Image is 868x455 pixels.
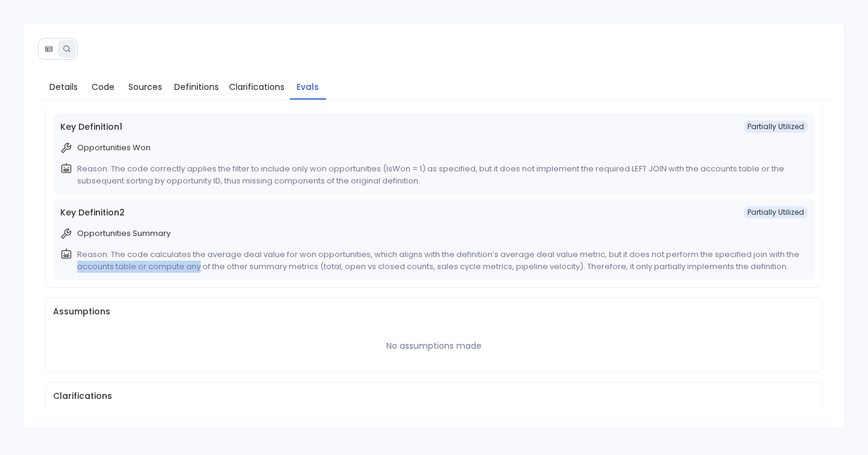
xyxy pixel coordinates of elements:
[53,305,816,318] span: Assumptions
[60,206,125,219] span: Key Definition 2
[77,227,171,240] p: Opportunities Summary
[53,390,816,402] span: Clarifications
[128,80,162,94] span: Sources
[744,206,808,218] span: Partially Utilized
[297,80,319,94] span: Evals
[174,80,219,94] span: Definitions
[77,163,804,187] p: Reason: The code correctly applies the filter to include only won opportunities (IsWon = 1) as sp...
[744,121,808,133] span: Partially Utilized
[92,80,115,94] span: Code
[49,80,78,94] span: Details
[77,142,151,154] p: Opportunities Won
[60,121,122,133] span: Key Definition 1
[229,80,285,94] span: Clarifications
[386,340,482,352] div: No assumptions made
[77,249,804,273] p: Reason: The code calculates the average deal value for won opportunities, which aligns with the d...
